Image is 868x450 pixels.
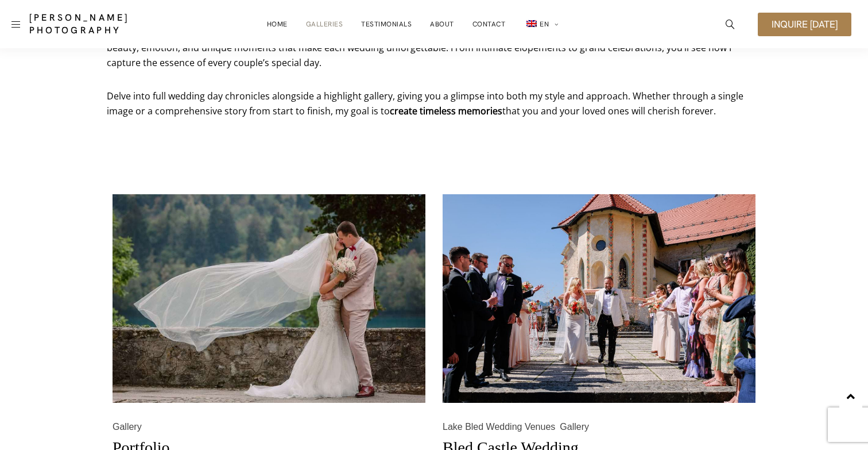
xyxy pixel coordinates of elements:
img: Portfolio [113,194,425,403]
a: About [430,13,454,36]
a: Galleries [306,13,343,36]
a: Home [267,13,288,36]
img: EN [526,20,537,27]
span: Inquire [DATE] [772,20,838,29]
a: Gallery [557,420,591,433]
p: Delve into full wedding day chronicles alongside a highlight gallery, giving you a glimpse into b... [107,89,761,118]
a: en_GBEN [524,13,559,36]
a: Testimonials [361,13,412,36]
a: Inquire [DATE] [758,13,851,36]
a: Gallery [113,420,144,433]
span: EN [540,20,549,29]
img: Bled Castle Wedding [443,194,755,403]
a: Contact [472,13,506,36]
a: icon-magnifying-glass34 [720,14,741,34]
a: [PERSON_NAME] Photography [29,11,172,37]
strong: create timeless memories [390,105,502,117]
a: Lake Bled Wedding Venues [443,420,557,433]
